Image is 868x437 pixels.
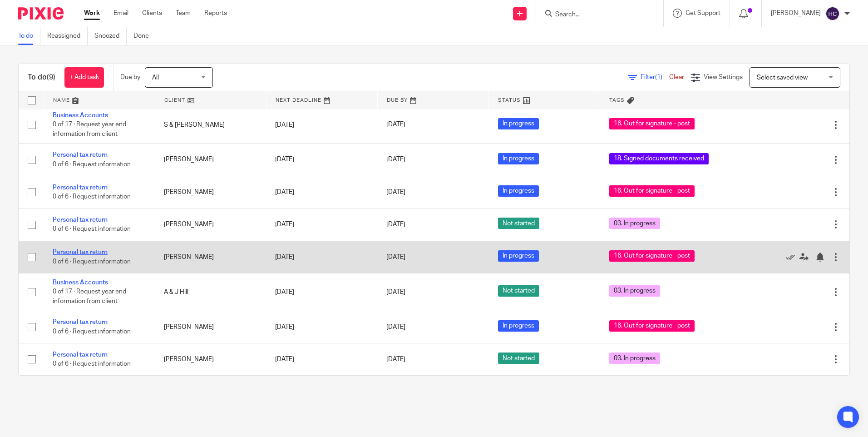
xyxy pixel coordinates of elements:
[266,144,377,176] td: [DATE]
[609,185,695,197] span: 16. Out for signature - post
[386,221,405,228] span: [DATE]
[386,122,405,128] span: [DATE]
[771,9,821,18] p: [PERSON_NAME]
[53,289,126,305] span: 0 of 17 · Request year end information from client
[53,152,108,158] a: Personal tax return
[155,176,266,208] td: [PERSON_NAME]
[53,194,131,200] span: 0 of 6 · Request information
[609,218,660,229] span: 03. In progress
[266,106,377,143] td: [DATE]
[53,184,108,191] a: Personal tax return
[18,7,64,20] img: Pixie
[64,67,104,88] a: + Add task
[133,27,156,45] a: Done
[386,157,405,163] span: [DATE]
[53,361,131,367] span: 0 of 6 · Request information
[386,356,405,363] span: [DATE]
[53,122,126,138] span: 0 of 17 · Request year end information from client
[155,343,266,376] td: [PERSON_NAME]
[84,9,100,18] a: Work
[155,273,266,311] td: A & J Hill
[53,352,108,358] a: Personal tax return
[609,118,695,129] span: 16. Out for signature - post
[609,353,660,364] span: 03. In progress
[266,176,377,208] td: [DATE]
[825,6,840,21] img: svg%3E
[53,226,131,233] span: 0 of 6 · Request information
[155,241,266,273] td: [PERSON_NAME]
[498,320,539,332] span: In progress
[266,273,377,311] td: [DATE]
[704,74,743,80] span: View Settings
[53,112,108,119] a: Business Accounts
[155,106,266,143] td: S & [PERSON_NAME]
[641,74,669,80] span: Filter
[498,250,539,262] span: In progress
[609,153,709,164] span: 18. Signed documents received
[498,153,539,164] span: In progress
[120,73,140,82] p: Due by
[669,74,684,80] a: Clear
[155,209,266,241] td: [PERSON_NAME]
[155,144,266,176] td: [PERSON_NAME]
[94,27,127,45] a: Snoozed
[113,9,128,18] a: Email
[786,253,799,262] a: Mark as done
[266,209,377,241] td: [DATE]
[53,279,108,286] a: Business Accounts
[609,285,660,297] span: 03. In progress
[609,250,695,262] span: 16. Out for signature - post
[142,9,162,18] a: Clients
[386,289,405,295] span: [DATE]
[53,161,131,168] span: 0 of 6 · Request information
[152,74,159,81] span: All
[266,241,377,273] td: [DATE]
[386,189,405,195] span: [DATE]
[47,74,55,81] span: (9)
[53,217,108,223] a: Personal tax return
[28,73,55,82] h1: To do
[609,320,695,332] span: 16. Out for signature - post
[686,10,720,16] span: Get Support
[609,98,625,103] span: Tags
[554,11,636,19] input: Search
[155,311,266,343] td: [PERSON_NAME]
[498,218,539,229] span: Not started
[386,324,405,330] span: [DATE]
[53,319,108,325] a: Personal tax return
[498,353,539,364] span: Not started
[18,27,40,45] a: To do
[757,74,808,81] span: Select saved view
[498,185,539,197] span: In progress
[498,285,539,297] span: Not started
[266,343,377,376] td: [DATE]
[176,9,191,18] a: Team
[53,258,131,265] span: 0 of 6 · Request information
[498,118,539,129] span: In progress
[386,254,405,260] span: [DATE]
[266,311,377,343] td: [DATE]
[655,74,662,80] span: (1)
[53,328,131,335] span: 0 of 6 · Request information
[204,9,227,18] a: Reports
[53,249,108,255] a: Personal tax return
[47,27,88,45] a: Reassigned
